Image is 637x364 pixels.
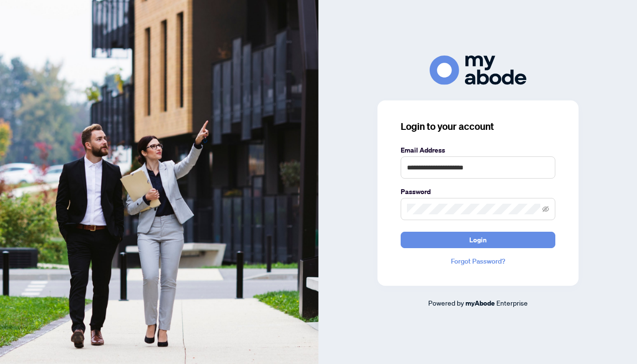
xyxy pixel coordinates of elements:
[430,56,526,85] img: ma-logo
[401,145,555,155] label: Email Address
[401,120,555,133] h3: Login to your account
[401,186,555,197] label: Password
[401,232,555,248] button: Login
[465,298,495,308] a: myAbode
[542,206,549,212] span: eye-invisible
[428,298,464,307] span: Powered by
[496,298,528,307] span: Enterprise
[469,232,487,248] span: Login
[401,256,555,266] a: Forgot Password?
